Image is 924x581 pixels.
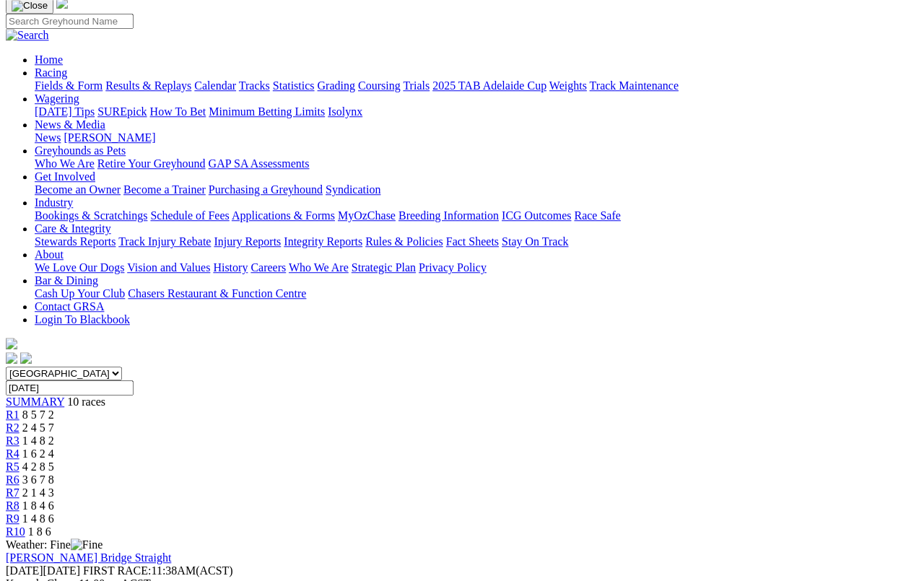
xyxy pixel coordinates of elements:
[35,144,126,157] a: Greyhounds as Pets
[213,261,248,274] a: History
[105,79,191,92] a: Results & Replays
[6,421,19,434] a: R2
[35,287,918,300] div: Bar & Dining
[328,105,362,118] a: Isolynx
[35,79,103,92] a: Fields & Form
[6,564,43,577] span: [DATE]
[35,248,64,261] a: About
[35,261,124,274] a: We Love Our Dogs
[35,79,918,92] div: Racing
[35,183,121,196] a: Become an Owner
[239,79,270,92] a: Tracks
[35,118,105,131] a: News & Media
[35,313,130,326] a: Login To Blackbook
[22,460,54,473] span: 4 2 8 5
[35,274,98,287] a: Bar & Dining
[209,105,325,118] a: Minimum Betting Limits
[358,79,401,92] a: Coursing
[35,222,111,235] a: Care & Integrity
[35,157,95,170] a: Who We Are
[6,512,19,525] a: R9
[35,157,918,170] div: Greyhounds as Pets
[35,131,61,144] a: News
[83,564,151,577] span: FIRST RACE:
[35,53,63,66] a: Home
[123,183,206,196] a: Become a Trainer
[289,261,349,274] a: Who We Are
[150,105,206,118] a: How To Bet
[232,209,335,222] a: Applications & Forms
[446,235,499,248] a: Fact Sheets
[71,538,103,551] img: Fine
[35,235,115,248] a: Stewards Reports
[194,79,236,92] a: Calendar
[35,261,918,274] div: About
[6,434,19,447] a: R3
[35,300,104,313] a: Contact GRSA
[6,499,19,512] a: R8
[318,79,355,92] a: Grading
[209,157,310,170] a: GAP SA Assessments
[398,209,499,222] a: Breeding Information
[6,486,19,499] a: R7
[432,79,546,92] a: 2025 TAB Adelaide Cup
[35,105,95,118] a: [DATE] Tips
[35,92,79,105] a: Wagering
[28,525,51,538] span: 1 8 6
[273,79,315,92] a: Statistics
[35,170,95,183] a: Get Involved
[338,209,396,222] a: MyOzChase
[97,157,206,170] a: Retire Your Greyhound
[6,460,19,473] a: R5
[22,421,54,434] span: 2 4 5 7
[83,564,233,577] span: 11:38AM(ACST)
[6,409,19,421] a: R1
[150,209,229,222] a: Schedule of Fees
[502,209,571,222] a: ICG Outcomes
[6,564,80,577] span: [DATE]
[403,79,430,92] a: Trials
[35,66,67,79] a: Racing
[574,209,620,222] a: Race Safe
[22,499,54,512] span: 1 8 4 6
[22,409,54,421] span: 8 5 7 2
[6,396,64,408] a: SUMMARY
[250,261,286,274] a: Careers
[6,473,19,486] a: R6
[22,473,54,486] span: 3 6 7 8
[502,235,568,248] a: Stay On Track
[6,551,171,564] a: [PERSON_NAME] Bridge Straight
[549,79,587,92] a: Weights
[35,131,918,144] div: News & Media
[209,183,323,196] a: Purchasing a Greyhound
[326,183,380,196] a: Syndication
[6,525,25,538] a: R10
[35,287,125,300] a: Cash Up Your Club
[6,380,134,396] input: Select date
[22,512,54,525] span: 1 4 8 6
[365,235,443,248] a: Rules & Policies
[118,235,211,248] a: Track Injury Rebate
[35,209,147,222] a: Bookings & Scratchings
[6,447,19,460] a: R4
[35,105,918,118] div: Wagering
[6,14,134,29] input: Search
[6,29,49,42] img: Search
[419,261,487,274] a: Privacy Policy
[284,235,362,248] a: Integrity Reports
[35,235,918,248] div: Care & Integrity
[128,287,306,300] a: Chasers Restaurant & Function Centre
[6,338,17,349] img: logo-grsa-white.png
[67,396,105,408] span: 10 races
[22,486,54,499] span: 2 1 4 3
[35,196,73,209] a: Industry
[6,538,103,551] span: Weather: Fine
